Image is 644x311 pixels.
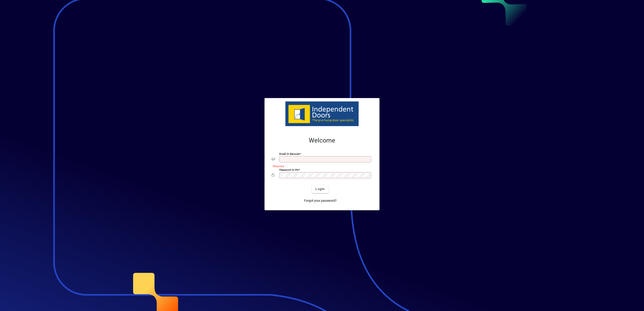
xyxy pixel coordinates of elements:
[302,197,338,205] a: Forgot your password?
[273,164,369,168] mat-error: Required
[272,137,372,144] h2: Welcome
[315,187,325,191] span: Login
[279,168,299,171] mat-label: Password or Pin
[279,152,300,155] mat-label: Email or Barcode
[312,185,328,193] button: Login
[304,198,337,203] span: Forgot your password?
